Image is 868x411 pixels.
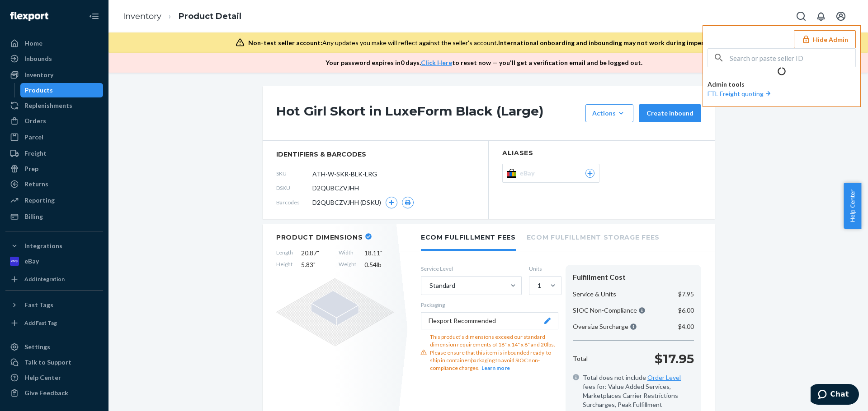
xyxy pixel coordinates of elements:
[502,150,701,157] h2: Aliases
[301,260,330,269] span: 5.83
[5,370,103,385] a: Help Center
[276,199,312,206] span: Barcodes
[276,233,363,241] h2: Product Dimensions
[24,275,65,283] div: Add Integration
[317,249,319,257] span: "
[24,319,57,327] div: Add Fast Tag
[678,306,694,315] p: $6.00
[529,265,558,272] label: Units
[276,170,312,177] span: SKU
[573,290,616,299] p: Service & Units
[312,184,359,193] span: D2QUBCZVJHH
[10,12,48,21] img: Flexport logo
[248,38,732,47] div: Any updates you make will reflect against the seller's account.
[24,39,42,48] div: Home
[792,7,810,25] button: Open Search Box
[313,261,316,268] span: "
[5,51,103,66] a: Inbounds
[527,224,660,249] li: Ecom Fulfillment Storage Fees
[380,249,382,257] span: "
[24,257,39,266] div: eBay
[24,149,47,158] div: Freight
[312,198,381,207] span: D2QUBCZVJHH (DSKU)
[421,224,516,251] li: Ecom Fulfillment Fees
[24,116,46,125] div: Orders
[276,249,293,258] span: Length
[24,54,52,63] div: Inbounds
[502,164,599,183] button: eBay
[276,260,293,269] span: Height
[248,39,322,46] span: Non-test seller account:
[5,209,103,224] a: Billing
[364,249,394,258] span: 18.11
[5,68,103,82] a: Inventory
[276,150,475,159] span: identifiers & barcodes
[585,104,633,122] button: Actions
[24,180,48,189] div: Returns
[123,11,161,21] a: Inventory
[5,298,103,312] button: Fast Tags
[538,281,541,290] div: 1
[812,7,830,25] button: Open notifications
[5,316,103,330] a: Add Fast Tag
[794,30,856,48] button: Hide Admin
[678,322,694,331] p: $4.00
[498,39,732,46] span: International onboarding and inbounding may not work during impersonation.
[481,364,510,372] button: Learn more
[24,196,55,205] div: Reporting
[276,104,581,122] h1: Hot Girl Skort in LuxeForm Black (Large)
[5,340,103,354] a: Settings
[24,300,53,309] div: Fast Tags
[301,249,330,258] span: 20.87
[573,354,588,363] p: Total
[520,169,538,178] span: eBay
[5,162,103,176] a: Prep
[832,7,850,25] button: Open account menu
[655,350,694,368] p: $17.95
[85,7,103,25] button: Close Navigation
[5,355,103,369] button: Talk to Support
[24,164,38,173] div: Prep
[24,388,68,397] div: Give Feedback
[421,265,522,272] label: Service Level
[811,384,859,406] iframe: Opens a widget where you can chat to one of our agents
[430,333,558,372] div: This product's dimensions exceed our standard dimension requirements of 18" x 14" x 8" and 20lbs....
[179,11,241,21] a: Product Detail
[24,373,61,382] div: Help Center
[5,386,103,400] button: Give Feedback
[24,133,43,142] div: Parcel
[730,49,855,67] input: Search or paste seller ID
[421,312,558,329] button: Flexport Recommended
[20,83,104,97] a: Products
[5,177,103,191] a: Returns
[5,36,103,51] a: Home
[276,184,312,192] span: DSKU
[5,239,103,253] button: Integrations
[537,281,538,290] input: 1
[708,80,856,89] p: Admin tools
[116,3,249,30] ol: breadcrumbs
[5,130,103,144] a: Parcel
[429,281,429,290] input: Standard
[24,358,71,367] div: Talk to Support
[421,301,558,309] p: Packaging
[5,146,103,161] a: Freight
[647,374,681,381] a: Order Level
[573,322,637,331] p: Oversize Surcharge
[325,58,642,67] p: Your password expires in 0 days . to reset now — you'll get a verification email and be logged out.
[339,249,356,258] span: Width
[592,109,627,118] div: Actions
[639,104,701,122] button: Create inbound
[5,254,103,268] a: eBay
[421,59,452,66] a: Click Here
[24,241,62,250] div: Integrations
[5,272,103,286] a: Add Integration
[429,281,455,290] div: Standard
[678,290,694,299] p: $7.95
[844,183,861,229] button: Help Center
[24,101,72,110] div: Replenishments
[573,272,694,282] div: Fulfillment Cost
[24,342,50,351] div: Settings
